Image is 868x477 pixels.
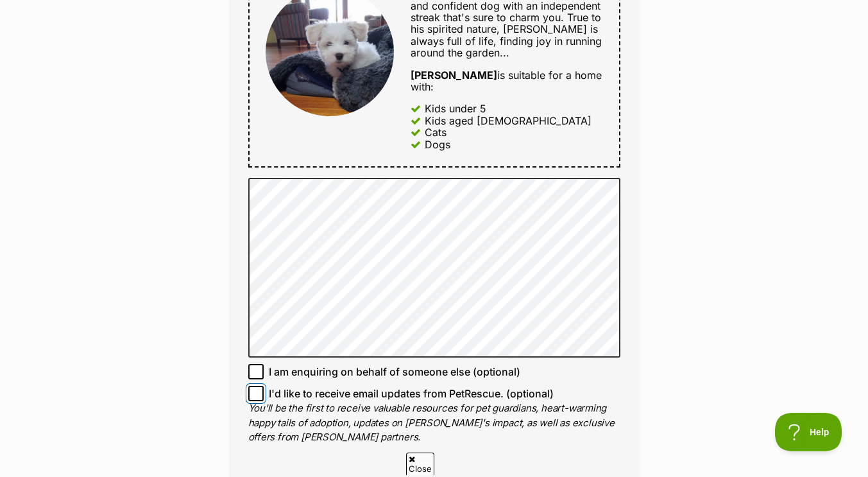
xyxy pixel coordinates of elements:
p: You'll be the first to receive valuable resources for pet guardians, heart-warming happy tails of... [248,401,620,445]
div: Dogs [425,139,450,150]
div: Kids aged [DEMOGRAPHIC_DATA] [425,115,591,126]
span: Close [406,453,434,475]
div: Kids under 5 [425,103,486,114]
span: I'd like to receive email updates from PetRescue. (optional) [269,386,554,401]
div: Cats [425,126,447,138]
div: is suitable for a home with: [411,69,602,93]
strong: [PERSON_NAME] [411,69,497,82]
span: I am enquiring on behalf of someone else (optional) [269,364,520,379]
iframe: Help Scout Beacon - Open [775,413,842,451]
